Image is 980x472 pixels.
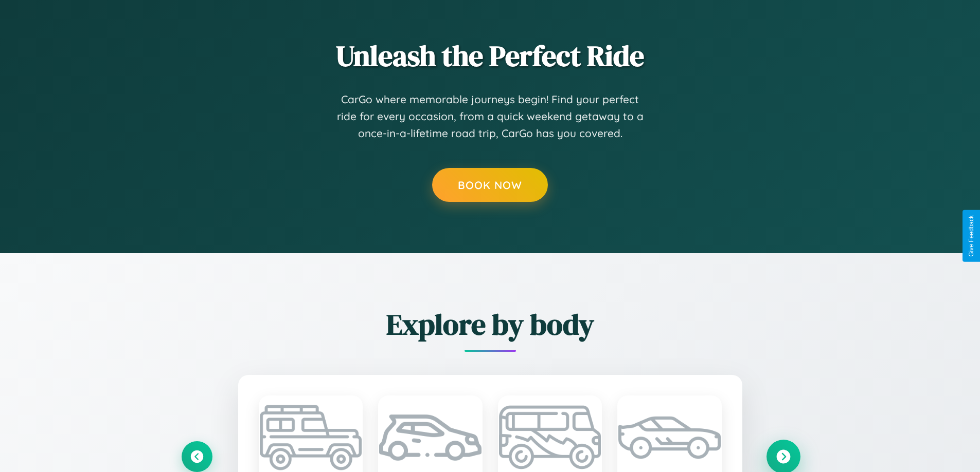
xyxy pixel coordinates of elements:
[432,168,548,202] button: Book Now
[182,305,799,344] h2: Explore by body
[968,215,975,257] div: Give Feedback
[336,91,645,142] p: CarGo where memorable journeys begin! Find your perfect ride for every occasion, from a quick wee...
[182,36,799,75] h2: Unleash the Perfect Ride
